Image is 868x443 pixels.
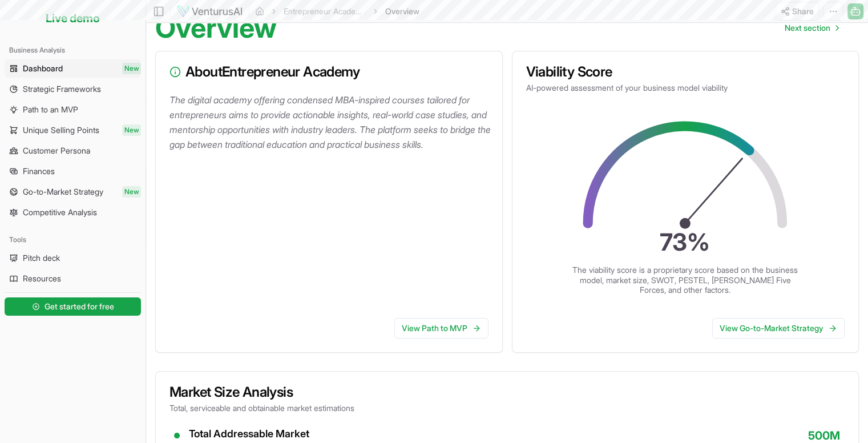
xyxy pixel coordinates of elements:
[23,145,90,156] span: Customer Persona
[169,385,845,399] h3: Market Size Analysis
[5,142,141,160] a: Customer Persona
[5,269,141,288] a: Resources
[394,318,488,339] a: View Path to MVP
[5,100,141,119] a: Path to an MVP
[712,318,845,339] a: View Go-to-Market Strategy
[189,428,403,441] div: Total Addressable Market
[155,14,277,42] h1: Overview
[23,124,99,136] span: Unique Selling Points
[23,104,78,115] span: Path to an MVP
[45,301,114,312] span: Get started for free
[5,183,141,201] a: Go-to-Market StrategyNew
[5,297,141,316] button: Get started for free
[23,186,103,198] span: Go-to-Market Strategy
[526,65,845,79] h3: Viability Score
[5,41,141,59] div: Business Analysis
[571,265,800,295] p: The viability score is a proprietary score based on the business model, market size, SWOT, PESTEL...
[5,121,141,139] a: Unique Selling PointsNew
[5,59,141,78] a: DashboardNew
[5,80,141,98] a: Strategic Frameworks
[23,83,101,95] span: Strategic Frameworks
[122,63,141,74] span: New
[5,249,141,267] a: Pitch deck
[776,17,847,39] nav: pagination
[23,273,61,284] span: Resources
[5,162,141,180] a: Finances
[122,124,141,136] span: New
[169,65,488,79] h3: About Entrepreneur Academy
[23,63,63,74] span: Dashboard
[23,252,60,264] span: Pitch deck
[23,166,55,177] span: Finances
[785,22,830,34] span: Next section
[5,295,141,318] a: Get started for free
[776,17,847,39] a: Go to next page
[5,231,141,249] div: Tools
[5,203,141,221] a: Competitive Analysis
[169,92,493,152] p: The digital academy offering condensed MBA-inspired courses tailored for entrepreneurs aims to pr...
[23,207,97,218] span: Competitive Analysis
[122,186,141,198] span: New
[169,402,845,414] p: Total, serviceable and obtainable market estimations
[660,228,710,256] text: 73 %
[526,82,845,94] p: AI-powered assessment of your business model viability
